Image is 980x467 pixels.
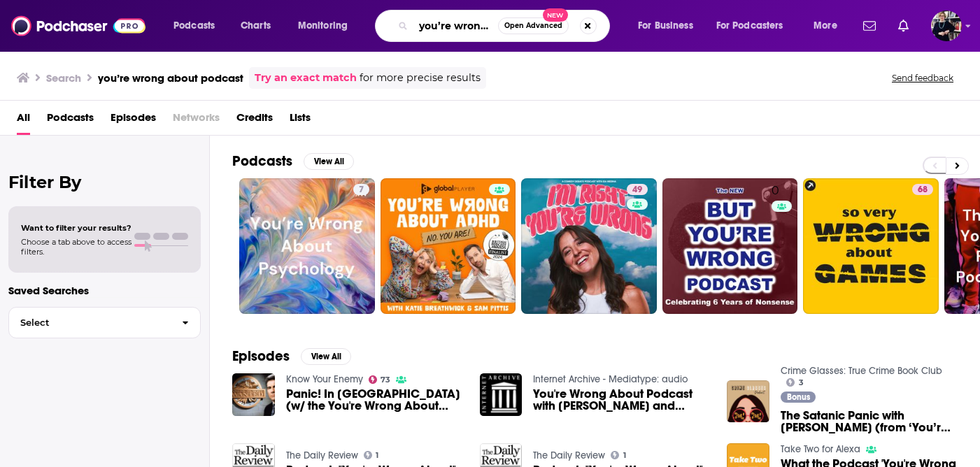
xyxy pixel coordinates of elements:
[888,72,958,84] button: Send feedback
[918,183,928,197] span: 68
[912,184,933,195] a: 68
[781,365,942,377] a: Crime Glasses: True Crime Book Club
[781,410,958,433] a: The Satanic Panic with Sarah Marshall (from ‘You’re Wrong About’ Podcast)
[232,152,292,170] h2: Podcasts
[533,450,605,461] a: The Daily Review
[627,184,648,195] a: 49
[304,153,354,170] button: View All
[727,380,769,423] img: The Satanic Panic with Sarah Marshall (from ‘You’re Wrong About’ Podcast)
[931,10,962,41] span: Logged in as ndewey
[286,388,463,412] a: Panic! In America (w/ the You're Wrong About podcast)
[533,388,710,412] a: You're Wrong About Podcast with Sarah Marshall and Matthew Hobbes
[232,347,290,365] h2: Episodes
[232,152,354,170] a: PodcastsView All
[290,106,311,135] a: Lists
[173,16,215,36] span: Podcasts
[533,388,710,412] span: You're Wrong About Podcast with [PERSON_NAME] and [PERSON_NAME]
[236,106,273,135] a: Credits
[628,15,711,37] button: open menu
[173,106,220,135] span: Networks
[772,184,793,308] div: 0
[232,347,351,365] a: EpisodesView All
[8,307,201,338] button: Select
[8,284,201,297] p: Saved Searches
[9,318,171,327] span: Select
[47,106,94,135] a: Podcasts
[353,184,369,195] a: 7
[533,373,688,385] a: Internet Archive - Mediatype: audio
[786,378,804,387] a: 3
[931,10,962,41] button: Show profile menu
[21,223,132,233] span: Want to filter your results?
[46,71,81,85] h3: Search
[413,15,498,37] input: Search podcasts, credits, & more...
[480,373,523,416] img: You're Wrong About Podcast with Sarah Marshall and Matthew Hobbes
[286,388,463,412] span: Panic! In [GEOGRAPHIC_DATA] (w/ the You're Wrong About podcast)
[707,15,804,37] button: open menu
[623,452,626,459] span: 1
[498,17,569,34] button: Open AdvancedNew
[255,70,357,86] a: Try an exact match
[298,16,348,36] span: Monitoring
[504,22,562,29] span: Open Advanced
[521,178,657,314] a: 49
[164,15,233,37] button: open menu
[111,106,156,135] a: Episodes
[781,410,958,433] span: The Satanic Panic with [PERSON_NAME] (from ‘You’re Wrong About’ Podcast)
[781,443,860,455] a: Take Two for Alexa
[98,71,243,85] h3: you’re wrong about podcast
[931,10,962,41] img: User Profile
[360,70,481,86] span: for more precise results
[803,178,939,314] a: 68
[662,178,798,314] a: 0
[364,451,379,459] a: 1
[638,16,693,36] span: For Business
[8,172,201,192] h2: Filter By
[232,373,275,416] img: Panic! In America (w/ the You're Wrong About podcast)
[543,8,568,22] span: New
[17,106,30,135] a: All
[799,380,804,386] span: 3
[611,451,626,459] a: 1
[239,178,375,314] a: 7
[804,15,855,37] button: open menu
[381,377,390,383] span: 73
[632,183,642,197] span: 49
[241,16,271,36] span: Charts
[286,373,363,385] a: Know Your Enemy
[716,16,783,36] span: For Podcasters
[359,183,364,197] span: 7
[787,393,810,401] span: Bonus
[11,13,145,39] img: Podchaser - Follow, Share and Rate Podcasts
[301,348,351,365] button: View All
[286,450,358,461] a: The Daily Review
[376,452,378,459] span: 1
[288,15,366,37] button: open menu
[893,14,914,38] a: Show notifications dropdown
[858,14,881,38] a: Show notifications dropdown
[369,375,391,384] a: 73
[814,16,837,36] span: More
[388,10,623,42] div: Search podcasts, credits, & more...
[232,15,279,37] a: Charts
[21,237,132,257] span: Choose a tab above to access filters.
